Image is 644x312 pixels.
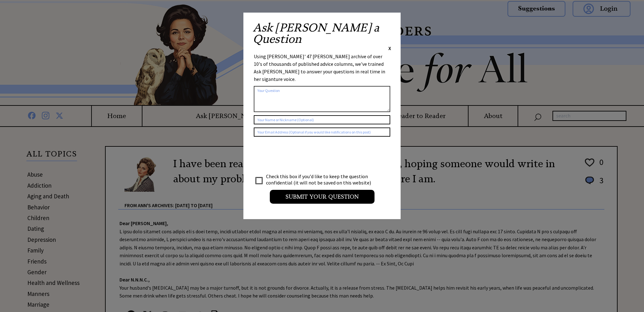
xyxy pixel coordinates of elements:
[253,22,391,45] h2: Ask [PERSON_NAME] a Question
[270,190,375,204] input: Submit your Question
[388,45,391,51] span: X
[254,128,390,137] input: Your Email Address (Optional if you would like notifications on this post)
[254,143,349,167] iframe: reCAPTCHA
[254,115,390,124] input: Your Name or Nickname (Optional)
[266,173,377,186] td: Check this box if you'd like to keep the question confidential (it will not be saved on this webs...
[254,53,390,83] div: Using [PERSON_NAME]' 47 [PERSON_NAME] archive of over 10's of thousands of published advice colum...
